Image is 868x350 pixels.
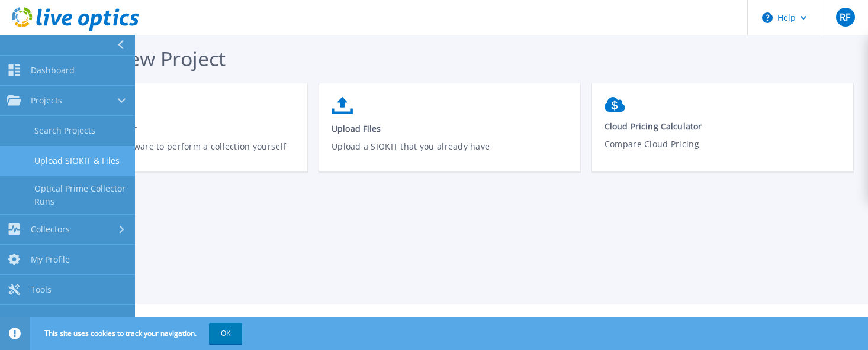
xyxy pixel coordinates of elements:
span: Cloud Pricing Calculator [605,121,841,132]
p: Download the software to perform a collection yourself [59,140,295,167]
a: Cloud Pricing CalculatorCompare Cloud Pricing [592,91,853,174]
span: RF [840,12,850,22]
span: Download Collector [59,123,295,134]
span: This site uses cookies to track your navigation. [33,323,242,344]
span: Tools [31,284,52,295]
p: Upload a SIOKIT that you already have [332,140,568,167]
span: Upload Files [332,123,568,134]
button: OK [209,323,242,344]
a: Upload FilesUpload a SIOKIT that you already have [319,91,580,176]
a: Download CollectorDownload the software to perform a collection yourself [46,91,307,176]
span: My Profile [31,254,70,265]
p: Compare Cloud Pricing [605,138,841,165]
span: Start a New Project [46,45,226,72]
span: Projects [31,95,62,106]
span: Dashboard [31,65,75,76]
span: Collectors [31,224,70,235]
